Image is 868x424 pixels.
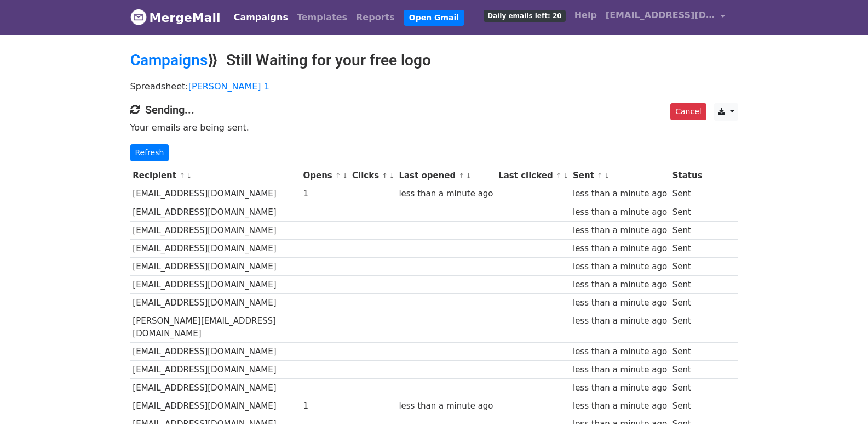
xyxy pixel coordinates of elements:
td: Sent [670,258,705,276]
td: [PERSON_NAME][EMAIL_ADDRESS][DOMAIN_NAME] [130,312,301,343]
td: Sent [670,312,705,343]
a: Campaigns [229,7,292,29]
div: less than a minute ago [573,382,667,394]
td: [EMAIL_ADDRESS][DOMAIN_NAME] [130,203,301,221]
a: ↑ [179,172,185,180]
a: ↓ [563,172,569,180]
th: Opens [301,167,350,185]
div: less than a minute ago [573,315,667,327]
div: 1 [303,400,347,412]
div: less than a minute ago [573,346,667,358]
td: Sent [670,361,705,379]
p: Spreadsheet: [130,81,738,92]
div: less than a minute ago [573,261,667,273]
a: Help [570,4,601,26]
a: Campaigns [130,51,208,69]
td: [EMAIL_ADDRESS][DOMAIN_NAME] [130,379,301,397]
th: Recipient [130,167,301,185]
td: [EMAIL_ADDRESS][DOMAIN_NAME] [130,276,301,294]
a: ↑ [382,172,388,180]
td: Sent [670,294,705,312]
span: [EMAIL_ADDRESS][DOMAIN_NAME] [606,9,715,22]
td: Sent [670,221,705,239]
td: [EMAIL_ADDRESS][DOMAIN_NAME] [130,397,301,415]
td: [EMAIL_ADDRESS][DOMAIN_NAME] [130,361,301,379]
td: Sent [670,276,705,294]
a: ↑ [597,172,603,180]
td: Sent [670,342,705,360]
div: less than a minute ago [573,364,667,376]
a: ↑ [556,172,562,180]
a: Open Gmail [404,10,464,26]
td: Sent [670,185,705,203]
td: Sent [670,397,705,415]
td: [EMAIL_ADDRESS][DOMAIN_NAME] [130,294,301,312]
a: ↓ [342,172,348,180]
a: ↓ [604,172,610,180]
a: ↑ [458,172,464,180]
th: Last clicked [496,167,570,185]
a: [EMAIL_ADDRESS][DOMAIN_NAME] [601,4,729,30]
a: Reports [352,7,399,29]
td: [EMAIL_ADDRESS][DOMAIN_NAME] [130,185,301,203]
a: ↑ [335,172,341,180]
div: 1 [303,188,347,200]
div: less than a minute ago [573,242,667,255]
td: [EMAIL_ADDRESS][DOMAIN_NAME] [130,221,301,239]
span: Daily emails left: 20 [484,10,565,22]
a: ↓ [465,172,472,180]
td: Sent [670,239,705,257]
th: Status [670,167,705,185]
a: MergeMail [130,6,221,29]
a: Refresh [130,144,169,161]
td: [EMAIL_ADDRESS][DOMAIN_NAME] [130,239,301,257]
th: Clicks [349,167,396,185]
div: less than a minute ago [399,400,493,412]
a: ↓ [389,172,395,180]
a: Templates [292,7,352,29]
div: less than a minute ago [573,297,667,309]
div: less than a minute ago [573,400,667,412]
td: [EMAIL_ADDRESS][DOMAIN_NAME] [130,342,301,360]
div: less than a minute ago [573,224,667,237]
img: MergeMail logo [130,9,147,25]
div: less than a minute ago [573,279,667,291]
th: Last opened [396,167,496,185]
td: Sent [670,379,705,397]
div: less than a minute ago [399,188,493,200]
a: Cancel [670,103,706,120]
p: Your emails are being sent. [130,122,738,133]
a: Daily emails left: 20 [479,4,570,26]
a: ↓ [186,172,192,180]
td: Sent [670,203,705,221]
div: less than a minute ago [573,206,667,219]
th: Sent [570,167,670,185]
h4: Sending... [130,103,738,116]
h2: ⟫ Still Waiting for your free logo [130,51,738,70]
div: less than a minute ago [573,188,667,200]
a: [PERSON_NAME] 1 [188,81,269,92]
td: [EMAIL_ADDRESS][DOMAIN_NAME] [130,258,301,276]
